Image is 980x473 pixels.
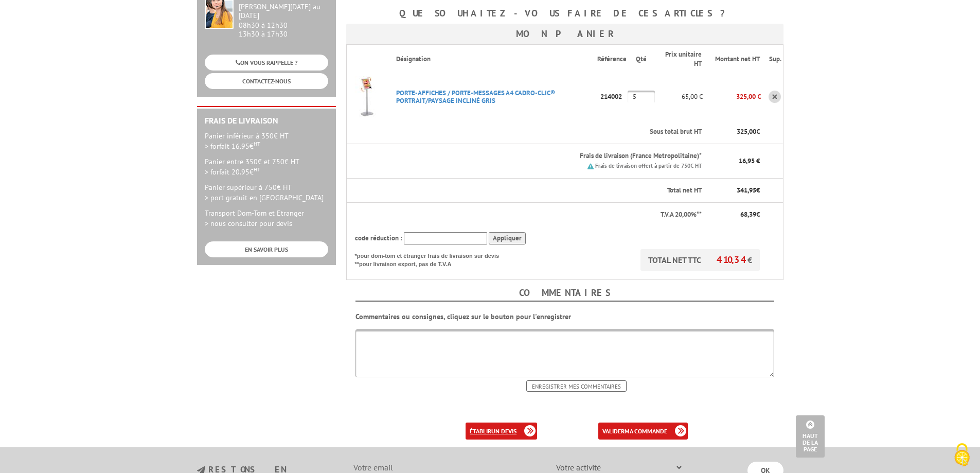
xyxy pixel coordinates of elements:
p: Panier supérieur à 750€ HT [205,182,328,203]
span: 341,95 [737,186,756,195]
th: Qté [628,44,655,74]
h4: Commentaires [355,285,774,302]
span: > forfait 20.95€ [205,167,260,177]
sup: HT [254,140,260,147]
p: € [711,127,760,137]
p: Montant net HT [711,55,760,64]
p: 65,00 € [655,87,703,106]
a: EN SAVOIR PLUS [205,241,328,257]
th: Désignation [388,44,598,74]
span: code réduction : [355,234,402,242]
p: Panier entre 350€ et 750€ HT [205,156,328,177]
p: Prix unitaire HT [663,50,702,69]
img: Cookies (fenêtre modale) [949,442,975,468]
a: établirun devis [466,423,537,440]
input: Enregistrer mes commentaires [526,380,627,392]
p: T.V.A 20,00%** [355,210,702,220]
span: 410,34 [717,254,747,266]
span: > forfait 16.95€ [205,142,260,151]
a: validerma commande [598,423,688,440]
th: Sous total brut HT [388,120,703,144]
small: Frais de livraison offert à partir de 750€ HT [595,162,702,169]
button: Cookies (fenêtre modale) [944,438,980,473]
a: CONTACTEZ-NOUS [205,73,328,89]
a: PORTE-AFFICHES / PORTE-MESSAGES A4 CADRO-CLIC® PORTRAIT/PAYSAGE INCLINé GRIS [396,89,555,105]
div: 08h30 à 12h30 13h30 à 17h30 [239,3,328,38]
p: Frais de livraison (France Metropolitaine)* [396,151,702,161]
th: Sup. [761,44,783,74]
b: ma commande [625,427,667,435]
sup: HT [254,166,260,173]
span: 325,00 [737,127,756,136]
p: Référence [597,55,627,64]
img: PORTE-AFFICHES / PORTE-MESSAGES A4 CADRO-CLIC® PORTRAIT/PAYSAGE INCLINé GRIS [347,76,388,117]
b: Que souhaitez-vous faire de ces articles ? [399,7,730,19]
a: Haut de la page [796,415,825,458]
img: picto.png [587,163,594,169]
div: [PERSON_NAME][DATE] au [DATE] [239,3,328,20]
span: 68,39 [740,210,756,219]
p: TOTAL NET TTC € [640,249,760,271]
input: Appliquer [489,232,526,245]
span: 16,95 € [739,156,760,165]
b: Commentaires ou consignes, cliquez sur le bouton pour l'enregistrer [355,312,571,321]
b: un devis [491,427,516,435]
h2: Frais de Livraison [205,116,328,126]
span: > nous consulter pour devis [205,219,292,228]
p: 214002 [597,87,628,106]
p: 325,00 € [703,87,761,106]
a: ON VOUS RAPPELLE ? [205,55,328,71]
p: Panier inférieur à 350€ HT [205,131,328,151]
p: € [711,210,760,220]
h3: Mon panier [346,24,783,44]
p: *pour dom-tom et étranger frais de livraison sur devis **pour livraison export, pas de T.V.A [355,249,509,268]
span: > port gratuit en [GEOGRAPHIC_DATA] [205,193,324,202]
p: Total net HT [355,186,702,196]
p: Transport Dom-Tom et Etranger [205,208,328,229]
p: € [711,186,760,196]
